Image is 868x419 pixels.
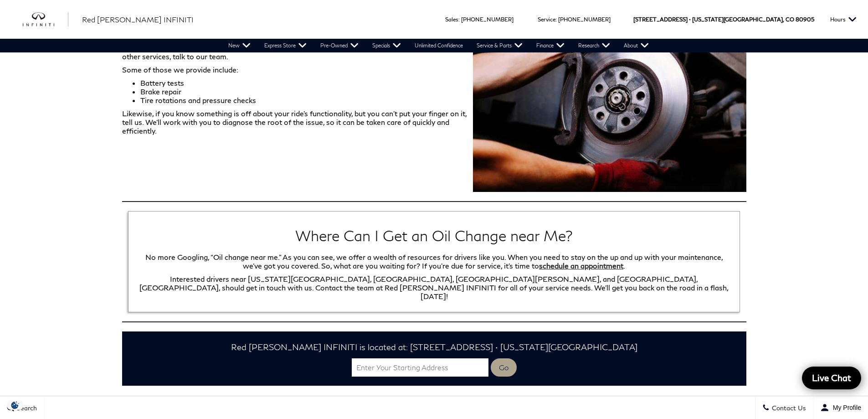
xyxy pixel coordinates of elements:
img: Oil Change near Me [473,10,746,192]
a: [PHONE_NUMBER] [558,16,611,23]
span: Sales [445,16,458,23]
img: Opt-Out Icon [5,400,26,410]
a: [STREET_ADDRESS] • [US_STATE][GEOGRAPHIC_DATA], CO 80905 [633,16,814,23]
p: Some of those we provide include: [122,65,746,74]
li: Tire rotations and pressure checks [140,96,746,104]
button: Go [491,358,517,377]
h3: Dealer Info [334,395,534,404]
nav: Main Navigation [221,39,656,52]
a: Unlimited Confidence [408,39,470,52]
a: Finance [529,39,571,52]
a: [PHONE_NUMBER] [461,16,514,23]
p: Likewise, if you know something is off about your ride’s functionality, but you can’t put your fi... [122,109,746,135]
span: Red [PERSON_NAME] INFINITI is located at: [231,342,408,352]
h2: Where Can I Get an Oil Change near Me? [135,228,733,243]
button: Open user profile menu [813,396,868,419]
a: Specials [365,39,408,52]
span: : [555,16,557,23]
a: Express Store [257,39,313,52]
span: Live Chat [807,372,856,383]
p: No more Googling, “Oil change near me.” As you can see, we offer a wealth of resources for driver... [135,253,733,270]
li: Battery tests [140,78,746,87]
h3: Find Us [547,395,746,404]
span: : [458,16,460,23]
span: Contact Us [770,404,806,412]
li: Brake repair [140,87,746,96]
span: Service [538,16,555,23]
input: Enter Your Starting Address for Directions [352,358,488,377]
a: Research [571,39,617,52]
span: Red [PERSON_NAME] INFINITI [82,15,194,24]
a: schedule an appointment [539,261,623,270]
span: Search [14,404,37,412]
img: INFINITI [23,12,68,27]
a: About [617,39,656,52]
h3: Leave a Message Below [122,395,321,404]
a: Service & Parts [470,39,529,52]
a: Red [PERSON_NAME] INFINITI [82,14,194,25]
section: Click to Open Cookie Consent Modal [5,400,26,410]
a: Pre-Owned [313,39,365,52]
a: Live Chat [802,367,861,389]
a: infiniti [23,12,68,27]
p: Interested drivers near [US_STATE][GEOGRAPHIC_DATA], [GEOGRAPHIC_DATA], [GEOGRAPHIC_DATA][PERSON_... [135,274,733,300]
span: My Profile [829,404,861,411]
a: New [221,39,257,52]
span: [STREET_ADDRESS] • [US_STATE][GEOGRAPHIC_DATA] [410,342,637,352]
